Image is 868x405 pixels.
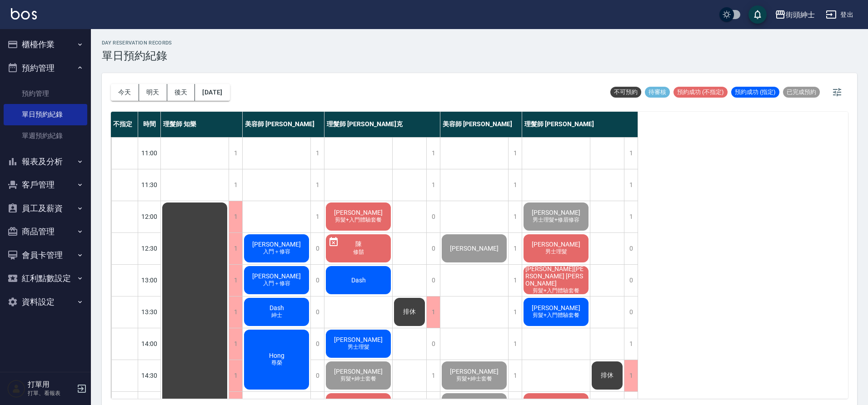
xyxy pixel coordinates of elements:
[229,201,242,232] div: 1
[673,88,728,96] span: 預約成功 (不指定)
[610,88,641,96] span: 不可預約
[261,248,292,256] span: 入門＋修容
[138,360,161,391] div: 14:30
[531,287,581,295] span: 剪髮+入門體驗套餐
[624,201,638,232] div: 1
[426,296,440,328] div: 1
[310,201,324,232] div: 1
[748,5,767,24] button: save
[624,138,638,169] div: 1
[624,233,638,264] div: 0
[310,138,324,169] div: 1
[530,209,582,216] span: [PERSON_NAME]
[786,9,815,20] div: 街頭紳士
[102,49,172,62] h3: 單日預約紀錄
[624,169,638,201] div: 1
[28,380,74,389] h5: 打單用
[229,360,242,391] div: 1
[530,241,582,248] span: [PERSON_NAME]
[522,112,638,137] div: 理髮師 [PERSON_NAME]
[139,84,167,101] button: 明天
[530,304,582,311] span: [PERSON_NAME]
[333,216,384,224] span: 剪髮+入門體驗套餐
[426,233,440,264] div: 0
[138,201,161,232] div: 12:00
[4,267,87,290] button: 紅利點數設定
[4,197,87,220] button: 員工及薪資
[508,138,522,169] div: 1
[4,290,87,314] button: 資料設定
[448,368,500,375] span: [PERSON_NAME]
[269,311,284,319] span: 紳士
[11,8,37,20] img: Logo
[4,173,87,197] button: 客戶管理
[349,277,368,284] span: Dash
[339,375,378,383] span: 剪髮+紳士套餐
[624,265,638,296] div: 0
[354,240,364,248] span: 陳
[783,88,820,96] span: 已完成預約
[4,33,87,56] button: 櫃檯作業
[332,336,384,343] span: [PERSON_NAME]
[351,248,366,256] span: 修鬍
[310,328,324,360] div: 0
[508,265,522,296] div: 1
[508,201,522,232] div: 1
[599,371,615,380] span: 排休
[138,232,161,264] div: 12:30
[310,265,324,296] div: 0
[771,5,818,24] button: 街頭紳士
[426,265,440,296] div: 0
[310,233,324,264] div: 0
[310,296,324,328] div: 0
[4,243,87,267] button: 會員卡管理
[195,84,229,101] button: [DATE]
[229,233,242,264] div: 1
[822,6,857,23] button: 登出
[508,233,522,264] div: 1
[7,380,25,398] img: Person
[111,84,139,101] button: 今天
[324,112,440,137] div: 理髮師 [PERSON_NAME]克
[102,40,172,46] h2: day Reservation records
[243,112,324,137] div: 美容師 [PERSON_NAME]
[138,264,161,296] div: 13:00
[508,360,522,391] div: 1
[250,241,303,248] span: [PERSON_NAME]
[4,56,87,80] button: 預約管理
[229,328,242,360] div: 1
[138,296,161,328] div: 13:30
[111,112,138,137] div: 不指定
[731,88,779,96] span: 預約成功 (指定)
[454,375,494,383] span: 剪髮+紳士套餐
[448,245,500,252] span: [PERSON_NAME]
[229,169,242,201] div: 1
[4,150,87,173] button: 報表及分析
[138,169,161,201] div: 11:30
[508,296,522,328] div: 1
[161,112,243,137] div: 理髮師 知樂
[261,280,292,287] span: 入門＋修容
[4,83,87,104] a: 預約管理
[269,359,284,367] span: 尊榮
[508,169,522,201] div: 1
[138,112,161,137] div: 時間
[268,304,286,311] span: Dash
[624,360,638,391] div: 1
[310,360,324,391] div: 0
[531,311,581,319] span: 剪髮+入門體驗套餐
[346,343,371,351] span: 男士理髮
[229,138,242,169] div: 1
[531,216,581,224] span: 男士理髮+修眉修容
[28,389,74,397] p: 打單、看報表
[4,220,87,243] button: 商品管理
[508,328,522,360] div: 1
[524,265,589,287] span: [PERSON_NAME][PERSON_NAME] [PERSON_NAME]
[544,248,569,256] span: 男士理髮
[4,125,87,146] a: 單週預約紀錄
[138,328,161,360] div: 14:00
[426,169,440,201] div: 1
[624,296,638,328] div: 0
[332,368,384,375] span: [PERSON_NAME]
[4,104,87,125] a: 單日預約紀錄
